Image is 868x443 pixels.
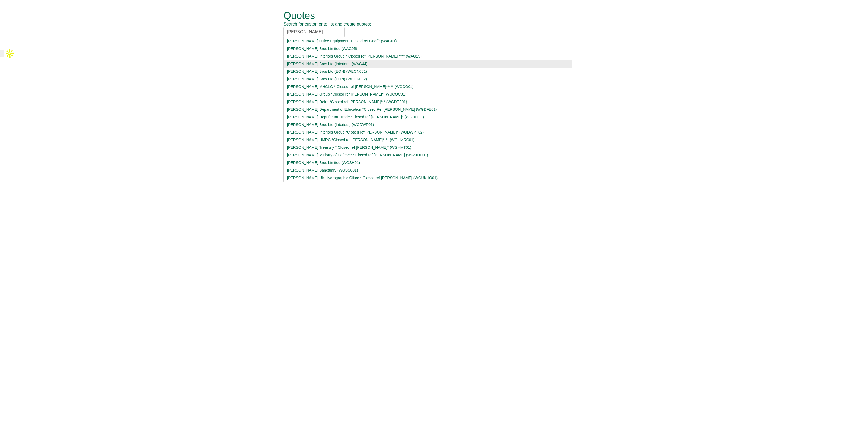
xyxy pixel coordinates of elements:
img: Apollo [4,48,15,59]
div: [PERSON_NAME] Bros Limited (WAG05) [287,46,569,51]
span: Search for customer to list and create quotes: [283,22,371,26]
div: [PERSON_NAME] Bros Ltd (Interiors) (WAG44) [287,61,569,67]
div: [PERSON_NAME] Defra *Closed ref [PERSON_NAME]*** (WGDEF01) [287,99,569,105]
div: [PERSON_NAME] Bros Ltd (EON) (WEON002) [287,76,569,82]
div: [PERSON_NAME] HMRC *Closed ref [PERSON_NAME]**** (WGHMRC01) [287,137,569,143]
div: [PERSON_NAME] Dept for Int. Trade *Closed ref [PERSON_NAME]* (WGDIT01) [287,114,569,120]
div: [PERSON_NAME] Department of Education *Closed Ref [PERSON_NAME] (WGDFE01) [287,107,569,112]
div: [PERSON_NAME] Bros Limited (WGSH01) [287,160,569,165]
div: [PERSON_NAME] Interiors Group *Closed ref [PERSON_NAME]* (WGDWPT02) [287,129,569,135]
div: [PERSON_NAME] Bros Ltd (EON) (WEON001) [287,69,569,74]
div: [PERSON_NAME] Bros Ltd (Interiors) (WGDWP01) [287,122,569,127]
div: [PERSON_NAME] Ministry of Defence * Closed ref [PERSON_NAME] (WGMOD01) [287,152,569,158]
div: [PERSON_NAME] MHCLG * Closed ref [PERSON_NAME]***** (WGCO01) [287,84,569,89]
div: [PERSON_NAME] Sanctuary (WGSS001) [287,167,569,173]
div: [PERSON_NAME] Office Equipment *Closed ref Geoff* (WAG01) [287,38,569,44]
div: [PERSON_NAME] Treasury * Closed ref [PERSON_NAME]* (WGHMT01) [287,145,569,150]
h1: Quotes [283,10,572,21]
div: [PERSON_NAME] Group *Closed ref [PERSON_NAME]* (WGCQC01) [287,91,569,97]
div: [PERSON_NAME] UK Hydrographic Office * Closed ref [PERSON_NAME] (WGUKHO01) [287,175,569,181]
